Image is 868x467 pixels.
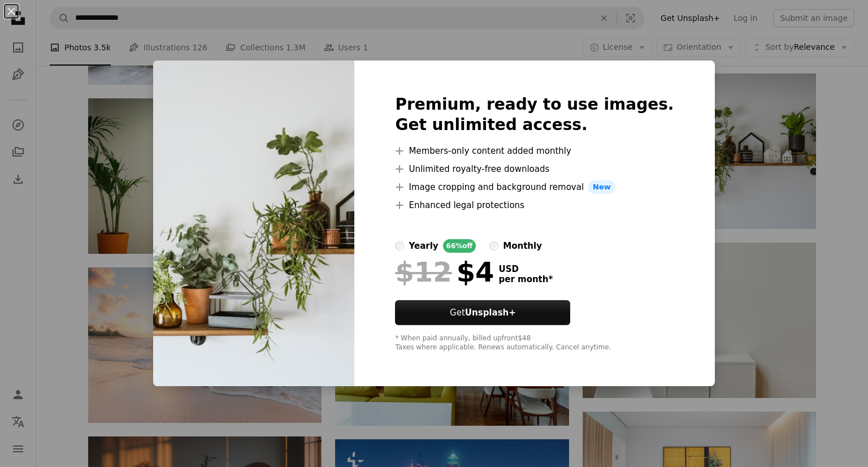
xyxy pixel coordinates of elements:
[503,239,542,253] div: monthly
[395,162,674,176] li: Unlimited royalty-free downloads
[465,308,516,318] strong: Unsplash+
[489,241,498,250] input: monthly
[395,257,452,287] span: $12
[588,180,615,194] span: New
[443,239,476,253] div: 66% off
[498,264,553,274] span: USD
[395,300,570,325] button: GetUnsplash+
[395,198,674,212] li: Enhanced legal protections
[409,239,438,253] div: yearly
[395,334,674,352] div: * When paid annually, billed upfront $48 Taxes where applicable. Renews automatically. Cancel any...
[498,274,553,284] span: per month *
[395,257,494,287] div: $4
[395,94,674,135] h2: Premium, ready to use images. Get unlimited access.
[395,241,404,250] input: yearly66%off
[395,144,674,158] li: Members-only content added monthly
[153,60,354,386] img: premium_photo-1673203734665-0a534c043b7f
[395,180,674,194] li: Image cropping and background removal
